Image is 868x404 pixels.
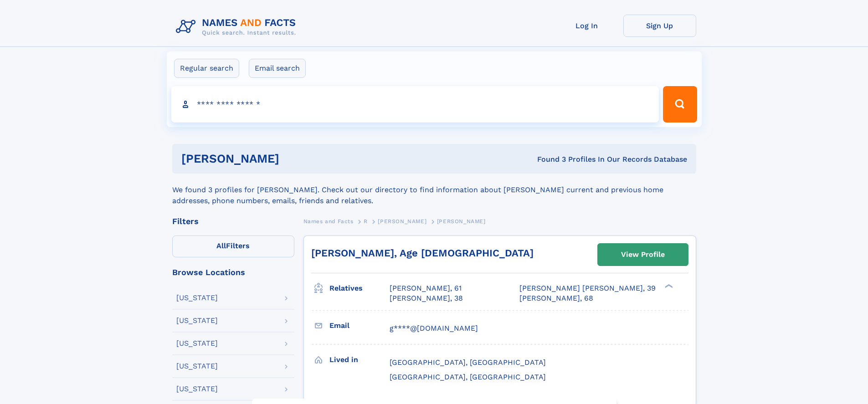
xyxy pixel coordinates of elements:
[437,218,486,225] span: [PERSON_NAME]
[176,363,218,370] div: [US_STATE]
[329,318,390,333] h3: Email
[176,340,218,347] div: [US_STATE]
[171,86,659,123] input: search input
[390,373,546,381] span: [GEOGRAPHIC_DATA], [GEOGRAPHIC_DATA]
[216,241,226,250] span: All
[378,218,426,225] span: [PERSON_NAME]
[663,283,673,289] div: ❯
[176,317,218,324] div: [US_STATE]
[621,244,665,265] div: View Profile
[172,217,294,225] div: Filters
[519,283,656,293] a: [PERSON_NAME] [PERSON_NAME], 39
[623,15,696,37] a: Sign Up
[249,59,306,78] label: Email search
[519,293,593,303] a: [PERSON_NAME], 68
[390,358,546,367] span: [GEOGRAPHIC_DATA], [GEOGRAPHIC_DATA]
[390,283,462,293] a: [PERSON_NAME], 61
[176,294,218,302] div: [US_STATE]
[181,153,408,164] h1: [PERSON_NAME]
[172,268,294,276] div: Browse Locations
[378,215,426,227] a: [PERSON_NAME]
[174,59,239,78] label: Regular search
[663,86,697,123] button: Search Button
[172,15,303,39] img: Logo Names and Facts
[303,215,354,227] a: Names and Facts
[408,154,687,164] div: Found 3 Profiles In Our Records Database
[364,215,368,227] a: R
[176,385,218,393] div: [US_STATE]
[329,352,390,368] h3: Lived in
[550,15,623,37] a: Log In
[329,281,390,296] h3: Relatives
[172,174,696,206] div: We found 3 profiles for [PERSON_NAME]. Check out our directory to find information about [PERSON_...
[172,235,294,257] label: Filters
[598,244,688,266] a: View Profile
[364,218,368,225] span: R
[390,293,463,303] a: [PERSON_NAME], 38
[311,247,534,259] a: [PERSON_NAME], Age [DEMOGRAPHIC_DATA]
